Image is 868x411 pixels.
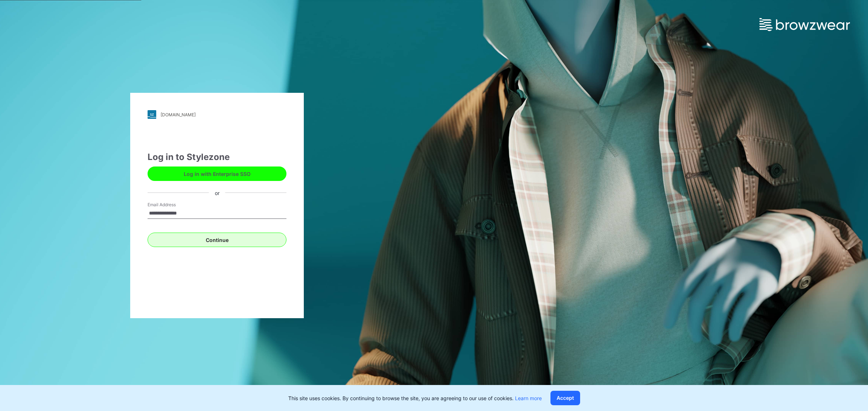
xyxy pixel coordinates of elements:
button: Continue [148,233,286,247]
label: Email Address [148,202,198,208]
div: [DOMAIN_NAME] [161,112,196,117]
div: or [209,189,225,196]
button: Log in with Enterprise SSO [148,166,286,181]
div: Log in to Stylezone [148,151,286,164]
img: stylezone-logo.562084cfcfab977791bfbf7441f1a819.svg [148,110,156,119]
button: Accept [550,391,580,405]
p: This site uses cookies. By continuing to browse the site, you are agreeing to our use of cookies. [288,394,542,402]
img: browzwear-logo.e42bd6dac1945053ebaf764b6aa21510.svg [759,18,850,31]
a: Learn more [515,395,542,401]
a: [DOMAIN_NAME] [148,110,286,119]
